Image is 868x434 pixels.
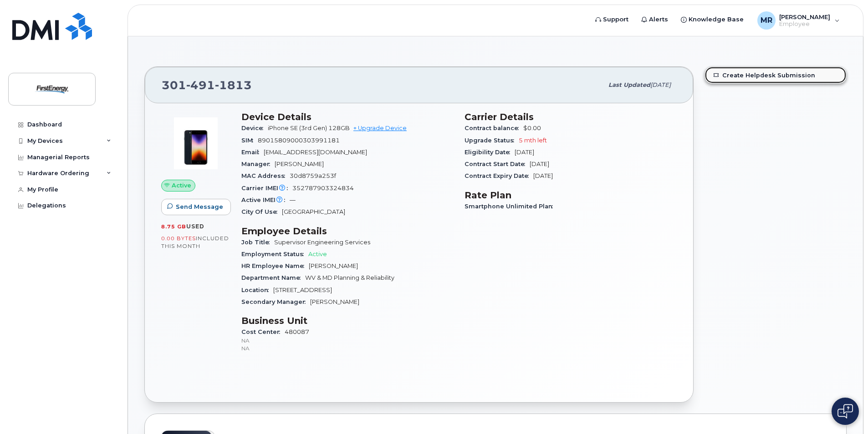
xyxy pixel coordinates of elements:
[519,137,547,144] span: 5 mth left
[241,125,268,131] span: Device
[241,111,454,122] h3: Device Details
[465,149,515,156] span: Eligibility Date
[241,197,290,203] span: Active IMEI
[161,235,196,242] span: 0.00 Bytes
[465,190,677,201] h3: Rate Plan
[465,161,530,167] span: Contract Start Date
[465,125,523,131] span: Contract balance
[241,344,454,352] p: NA
[241,274,305,281] span: Department Name
[465,111,677,122] h3: Carrier Details
[282,208,345,215] span: [GEOGRAPHIC_DATA]
[515,149,534,156] span: [DATE]
[290,197,296,203] span: —
[241,251,308,257] span: Employment Status
[465,203,557,210] span: Smartphone Unlimited Plan
[310,298,359,305] span: [PERSON_NAME]
[215,78,252,92] span: 1813
[274,239,370,246] span: Supervisor Engineering Services
[705,67,846,83] a: Create Helpdesk Submission
[241,172,290,179] span: MAC Address
[241,298,310,305] span: Secondary Manager
[241,161,275,167] span: Manager
[168,116,223,171] img: image20231002-3703462-1angbar.jpeg
[608,81,650,88] span: Last updated
[264,149,367,156] span: [EMAIL_ADDRESS][DOMAIN_NAME]
[837,404,853,419] img: Open chat
[241,287,273,293] span: Location
[186,78,215,92] span: 491
[523,125,541,131] span: $0.00
[530,161,549,167] span: [DATE]
[353,125,407,131] a: + Upgrade Device
[241,315,454,326] h3: Business Unit
[292,185,354,192] span: 352787903324834
[172,181,191,190] span: Active
[241,208,282,215] span: City Of Use
[241,239,274,246] span: Job Title
[241,226,454,237] h3: Employee Details
[241,262,309,269] span: HR Employee Name
[465,172,533,179] span: Contract Expiry Date
[162,78,252,92] span: 301
[241,137,258,144] span: SIM
[258,137,340,144] span: 89015809000303991181
[241,337,454,344] p: NA
[241,328,454,352] span: 480087
[268,125,350,131] span: iPhone SE (3rd Gen) 128GB
[309,262,358,269] span: [PERSON_NAME]
[533,172,553,179] span: [DATE]
[308,251,327,257] span: Active
[241,149,264,156] span: Email
[161,199,231,215] button: Send Message
[161,223,186,230] span: 8.75 GB
[650,81,671,88] span: [DATE]
[273,287,332,293] span: [STREET_ADDRESS]
[241,328,285,335] span: Cost Center
[241,185,292,192] span: Carrier IMEI
[186,223,204,230] span: used
[305,274,394,281] span: WV & MD Planning & Reliability
[290,172,336,179] span: 30d8759a253f
[275,161,324,167] span: [PERSON_NAME]
[465,137,519,144] span: Upgrade Status
[176,202,223,211] span: Send Message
